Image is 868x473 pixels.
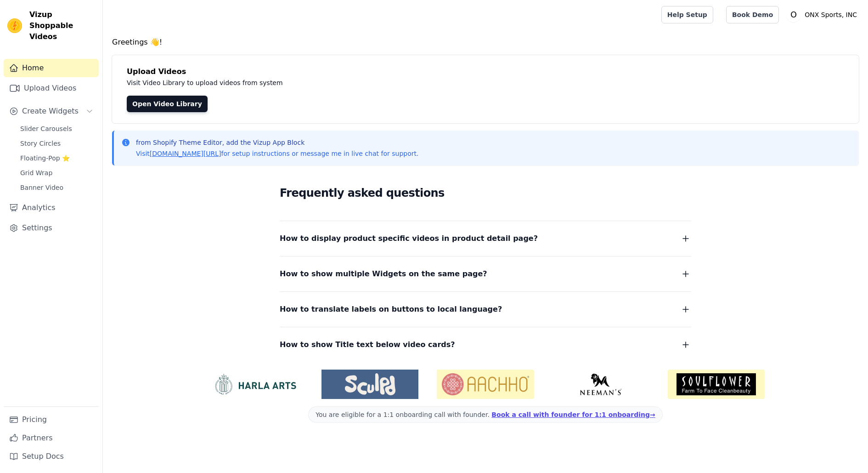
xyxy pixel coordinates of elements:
a: Partners [4,429,99,447]
p: from Shopify Theme Editor, add the Vizup App Block [136,138,418,147]
a: Grid Wrap [15,166,99,179]
a: Home [4,59,99,77]
button: How to show multiple Widgets on the same page? [280,268,691,280]
img: Neeman's [552,373,649,395]
p: Visit for setup instructions or message me in live chat for support. [136,149,418,158]
a: [DOMAIN_NAME][URL] [150,150,221,157]
h4: Greetings 👋! [112,37,859,48]
span: How to show multiple Widgets on the same page? [280,268,487,280]
span: Grid Wrap [20,168,52,177]
a: Analytics [4,199,99,217]
a: Help Setup [661,6,713,23]
button: O ONX Sports, INC [786,6,861,23]
img: HarlaArts [206,373,303,395]
a: Story Circles [15,137,99,150]
a: Book a call with founder for 1:1 onboarding [491,411,655,418]
span: Slider Carousels [20,124,72,133]
button: Create Widgets [4,102,99,120]
img: Sculpd US [321,373,418,395]
a: Floating-Pop ⭐ [15,152,99,165]
a: Upload Videos [4,79,99,97]
span: Banner Video [20,183,63,192]
p: ONX Sports, INC [801,6,861,23]
a: Banner Video [15,181,99,194]
a: Settings [4,219,99,237]
span: Create Widgets [22,106,79,117]
span: How to translate labels on buttons to local language? [280,303,502,316]
a: Setup Docs [4,447,99,466]
span: Vizup Shoppable Videos [29,9,95,42]
button: How to display product specific videos in product detail page? [280,232,691,245]
h4: Upload Videos [127,66,844,77]
text: O [790,10,797,19]
a: Slider Carousels [15,122,99,135]
h2: Frequently asked questions [280,184,691,202]
button: How to show Title text below video cards? [280,338,691,351]
a: Book Demo [726,6,779,23]
span: Floating-Pop ⭐ [20,154,70,163]
span: How to display product specific videos in product detail page? [280,232,538,245]
p: Visit Video Library to upload videos from system [127,77,538,88]
a: Open Video Library [127,96,208,112]
img: Aachho [437,370,534,399]
button: How to translate labels on buttons to local language? [280,303,691,316]
a: Pricing [4,410,99,429]
span: Story Circles [20,139,61,148]
img: Soulflower [668,370,765,399]
span: How to show Title text below video cards? [280,338,455,351]
img: Vizup [7,18,22,33]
